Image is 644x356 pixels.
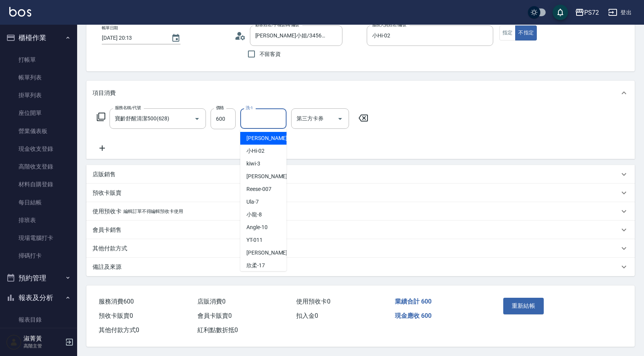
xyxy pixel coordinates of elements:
button: Open [334,113,346,125]
button: 報表及分析 [3,288,74,308]
a: 材料自購登錄 [3,175,74,193]
a: 帳單列表 [3,69,74,86]
img: Logo [9,7,31,17]
p: 店販銷售 [93,170,116,179]
button: PS72 [572,5,602,20]
p: 編輯訂單不得編輯預收卡使用 [123,208,183,216]
p: 會員卡銷售 [93,226,121,234]
input: YYYY/MM/DD hh:mm [102,32,164,44]
span: Reese -007 [246,185,271,193]
label: 洗-1 [246,105,253,111]
span: 服務消費 600 [99,298,134,305]
label: 價格 [216,105,224,111]
button: 重新結帳 [503,298,544,314]
div: 預收卡販賣 [86,184,635,202]
span: 不留客資 [260,50,281,58]
span: [PERSON_NAME] -1 [246,134,292,142]
a: 座位開單 [3,104,74,122]
span: kiwi -3 [246,160,260,168]
div: PS72 [584,8,599,17]
span: 業績合計 600 [395,298,432,305]
a: 每日結帳 [3,194,74,211]
h5: 淑菁黃 [24,335,63,343]
span: Ula -7 [246,198,259,206]
span: 小龍 -8 [246,211,262,219]
button: 指定 [499,25,516,40]
p: 備註及來源 [93,263,121,271]
p: 其他付款方式 [93,245,127,253]
div: 備註及來源 [86,258,635,276]
div: 項目消費 [86,105,635,159]
div: 使用預收卡編輯訂單不得編輯預收卡使用 [86,202,635,221]
span: [PERSON_NAME] -15 [246,249,295,257]
a: 現金收支登錄 [3,140,74,158]
span: 扣入金 0 [296,312,318,319]
a: 打帳單 [3,51,74,69]
span: [PERSON_NAME] -03 [246,172,295,181]
span: 紅利點數折抵 0 [197,326,238,334]
span: 會員卡販賣 0 [197,312,232,319]
div: 會員卡銷售 [86,221,635,239]
a: 排班表 [3,211,74,229]
span: 其他付款方式 0 [99,326,139,334]
span: 預收卡販賣 0 [99,312,133,319]
button: 櫃檯作業 [3,28,74,48]
a: 營業儀表板 [3,122,74,140]
a: 現場電腦打卡 [3,229,74,247]
p: 項目消費 [93,89,116,97]
span: YT -011 [246,236,263,244]
span: 使用預收卡 0 [296,298,330,305]
a: 報表目錄 [3,311,74,329]
label: 顧客姓名/手機號碼/編號 [255,22,299,28]
button: 預約管理 [3,268,74,288]
button: 不指定 [515,25,537,40]
p: 使用預收卡 [93,208,121,216]
button: Choose date, selected date is 2025-08-25 [167,29,185,47]
p: 預收卡販賣 [93,189,121,197]
a: 掛單列表 [3,86,74,104]
div: 店販銷售 [86,165,635,184]
span: 店販消費 0 [197,298,226,305]
button: save [553,5,568,20]
span: 小Hi -02 [246,147,265,155]
label: 帳單日期 [102,25,118,31]
label: 服務名稱/代號 [115,105,141,111]
label: 服務人員姓名/編號 [372,22,406,28]
a: 高階收支登錄 [3,158,74,175]
div: 其他付款方式 [86,239,635,258]
p: 高階主管 [24,343,63,349]
img: Person [6,334,22,350]
span: 現金應收 600 [395,312,432,319]
a: 掃碼打卡 [3,247,74,265]
button: 登出 [605,5,635,20]
span: Angle -10 [246,223,268,231]
button: Open [191,113,203,125]
span: 欣柔 -17 [246,262,265,270]
div: 項目消費 [86,81,635,105]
